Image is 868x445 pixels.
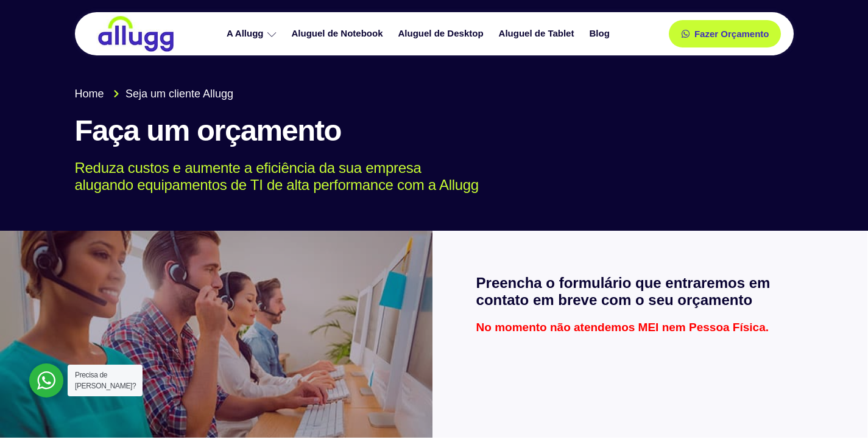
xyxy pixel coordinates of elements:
a: Aluguel de Notebook [286,23,392,44]
img: locação de TI é Allugg [96,15,175,52]
a: Blog [583,23,618,44]
a: Aluguel de Desktop [392,23,493,44]
p: No momento não atendemos MEI nem Pessoa Física. [476,321,824,333]
a: Aluguel de Tablet [493,23,584,44]
a: Fazer Orçamento [669,20,782,47]
h2: Preencha o formulário que entraremos em contato em breve com o seu orçamento [476,275,824,310]
span: Home [75,86,104,102]
span: Precisa de [PERSON_NAME]? [75,371,136,390]
h1: Faça um orçamento [75,114,794,147]
span: Fazer Orçamento [694,29,769,38]
p: Reduza custos e aumente a eficiência da sua empresa alugando equipamentos de TI de alta performan... [75,159,776,195]
a: A Allugg [221,23,286,44]
span: Seja um cliente Allugg [122,86,233,102]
